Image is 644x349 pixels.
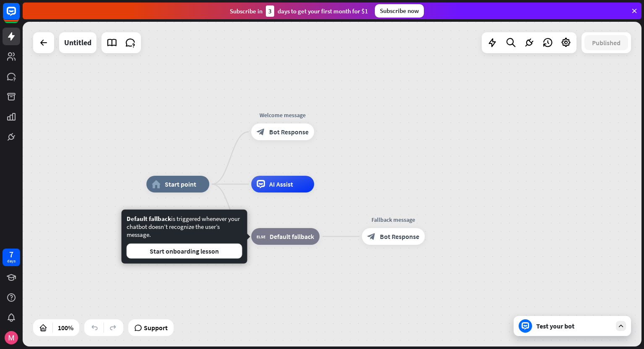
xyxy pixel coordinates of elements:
div: days [7,258,16,264]
a: 7 days [3,249,20,266]
span: Default fallback [270,232,314,241]
div: Fallback message [356,216,431,224]
div: 7 [9,251,13,258]
div: 3 [266,5,274,17]
span: Default fallback [127,215,171,223]
i: block_fallback [257,232,265,241]
i: block_bot_response [257,128,265,136]
button: Open LiveChat chat widget [7,3,32,28]
div: Subscribe now [375,4,424,18]
button: Published [584,35,628,50]
i: home_2 [152,180,161,188]
span: Start point [165,180,196,188]
span: Support [144,321,168,334]
span: Bot Response [269,128,309,136]
button: Start onboarding lesson [127,244,242,259]
div: Subscribe in days to get your first month for $1 [230,5,368,17]
div: 100% [55,321,76,334]
div: Welcome message [245,111,320,119]
span: Bot Response [380,232,419,241]
span: AI Assist [269,180,293,188]
i: block_bot_response [367,232,376,241]
div: Untitled [64,32,91,53]
div: Test your bot [536,322,612,330]
div: is triggered whenever your chatbot doesn’t recognize the user’s message. [127,215,242,259]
